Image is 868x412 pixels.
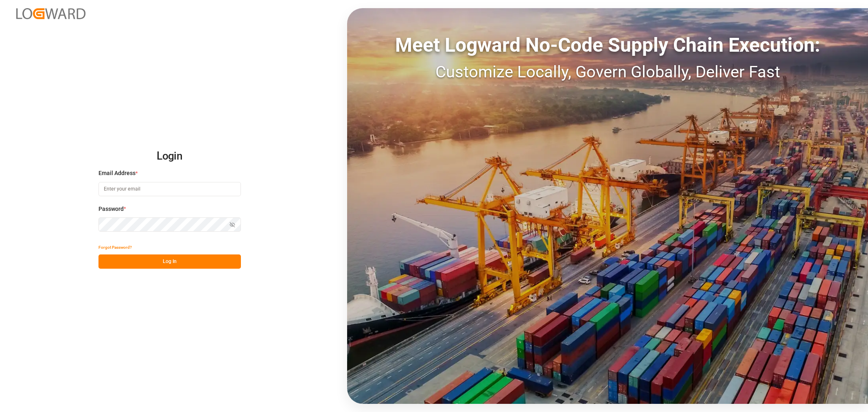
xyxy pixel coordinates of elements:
[98,182,241,196] input: Enter your email
[98,254,241,269] button: Log In
[347,31,868,60] div: Meet Logward No-Code Supply Chain Execution:
[98,205,124,213] span: Password
[16,8,85,19] img: Logward_new_orange.png
[347,60,868,84] div: Customize Locally, Govern Globally, Deliver Fast
[98,169,136,178] span: Email Address
[98,143,241,169] h2: Login
[98,240,132,254] button: Forgot Password?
